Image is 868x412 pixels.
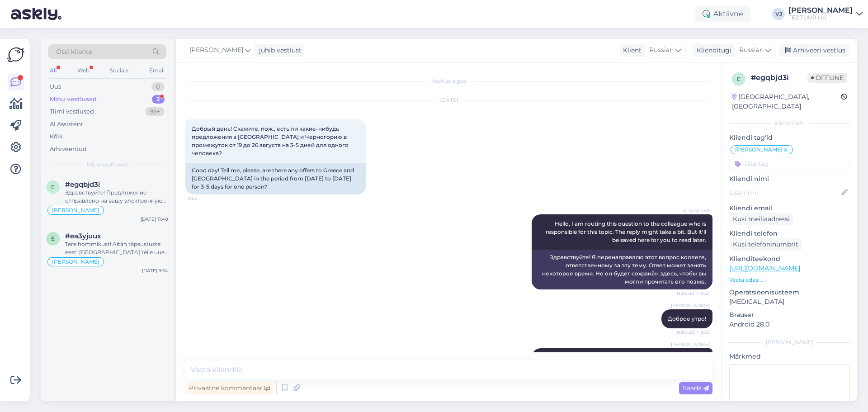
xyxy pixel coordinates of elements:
[50,107,94,116] div: Tiimi vestlused
[729,276,850,284] p: Vaata edasi ...
[56,47,92,57] span: Otsi kliente
[788,14,853,21] div: TEZ TOUR OÜ
[147,65,166,76] div: Email
[730,188,840,198] input: Lisa nimi
[142,267,168,274] div: [DATE] 9:54
[532,250,712,289] div: Здравствуйте! Я перенаправляю этот вопрос коллеге, ответственному за эту тему. Ответ может занять...
[729,133,850,142] p: Kliendi tag'id
[729,288,850,297] p: Operatsioonisüsteem
[788,7,863,21] a: [PERSON_NAME]TEZ TOUR OÜ
[729,254,850,264] p: Klienditeekond
[185,77,712,85] div: Vestlus algas
[735,147,783,152] span: [PERSON_NAME]
[50,145,87,154] div: Arhiveeritud
[671,341,710,348] span: [PERSON_NAME]
[50,95,97,104] div: Minu vestlused
[729,174,850,184] p: Kliendi nimi
[141,216,168,223] div: [DATE] 11:40
[695,6,750,22] div: Aktiivne
[152,95,165,104] div: 2
[65,232,101,240] span: #ea3yjuux
[729,213,793,225] div: Küsi meiliaadressi
[729,204,850,213] p: Kliendi email
[729,352,850,361] p: Märkmed
[668,315,706,322] span: Доброе утро!
[185,96,712,104] div: [DATE]
[751,72,807,83] div: # egqbjd3i
[65,180,100,189] span: #egqbjd3i
[50,132,63,141] div: Kõik
[108,65,130,76] div: Socials
[729,297,850,307] p: [MEDICAL_DATA]
[737,76,741,82] span: e
[676,207,710,214] span: AI Assistent
[676,329,710,336] span: Nähtud ✓ 9:53
[693,46,731,55] div: Klienditugi
[772,8,785,20] div: VJ
[192,125,350,156] span: Добрый день! Скажите, пож., есть ли какие-нибудь предложения в [GEOGRAPHIC_DATA] и Черногорию в п...
[729,119,850,128] div: Kliendi info
[683,384,709,392] span: Saada
[65,240,168,256] div: Tere hommikust! Aitäh täpsustuste eest! [GEOGRAPHIC_DATA] teile uue hotelli valiku, mis on väikse...
[65,189,168,205] div: Здравствуйте! Предложение отправлено на вашу электронную почту. Я жду вашего выбора и деталей ваш...
[189,45,243,55] span: [PERSON_NAME]
[255,46,302,55] div: juhib vestlust
[188,195,222,202] span: 9:53
[729,157,850,170] input: Lisa tag
[729,310,850,320] p: Brauser
[788,7,853,14] div: [PERSON_NAME]
[50,82,61,91] div: Uus
[739,45,764,55] span: Russian
[779,44,849,57] div: Arhiveeri vestlus
[619,46,642,55] div: Klient
[729,320,850,329] p: Android 28.0
[729,264,800,272] a: [URL][DOMAIN_NAME]
[729,238,802,251] div: Küsi telefoninumbrit
[75,65,91,76] div: Web
[676,290,710,297] span: Nähtud ✓ 9:53
[732,92,841,111] div: [GEOGRAPHIC_DATA], [GEOGRAPHIC_DATA]
[671,302,710,309] span: [PERSON_NAME]
[7,46,24,63] img: Askly Logo
[51,184,55,190] span: e
[151,82,165,91] div: 0
[185,382,274,394] div: Privaatne kommentaar
[51,235,55,242] span: e
[52,259,99,265] span: [PERSON_NAME]
[729,338,850,346] div: [PERSON_NAME]
[807,73,847,83] span: Offline
[546,220,708,243] span: Hello, I am routing this question to the colleague who is responsible for this topic. The reply m...
[729,229,850,238] p: Kliendi telefon
[48,65,58,76] div: All
[87,161,127,169] span: Minu vestlused
[649,45,674,55] span: Russian
[145,107,165,116] div: 99+
[185,163,366,194] div: Good day! Tell me, please, are there any offers to Greece and [GEOGRAPHIC_DATA] in the period fro...
[52,208,99,213] span: [PERSON_NAME]
[50,120,83,129] div: AI Assistent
